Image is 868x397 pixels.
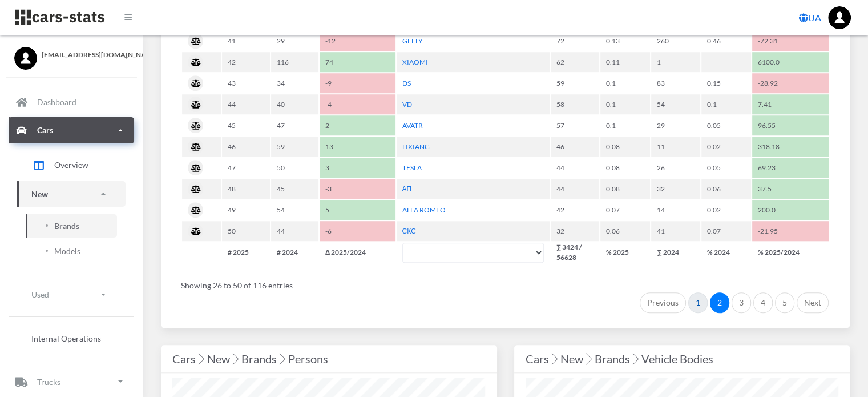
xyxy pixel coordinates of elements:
[551,221,599,241] td: 32
[600,115,650,135] td: 0.1
[271,115,318,135] td: 47
[526,350,839,368] div: Cars New Brands Vehicle Bodies
[651,179,700,199] td: 32
[600,200,650,220] td: 0.07
[17,282,126,307] a: Used
[701,200,751,220] td: 0.02
[651,73,700,93] td: 83
[320,115,395,135] td: 2
[37,123,53,137] p: Cars
[701,94,751,114] td: 0.1
[320,31,395,51] td: -12
[222,94,269,114] td: 44
[752,242,829,263] th: % 2025/2024
[402,163,422,172] a: TESLA
[600,137,650,157] td: 0.08
[402,100,412,109] a: VD
[14,9,106,26] img: navbar brand
[651,137,700,157] td: 11
[54,159,88,171] span: Overview
[551,115,599,135] td: 57
[794,6,826,29] a: UA
[271,31,318,51] td: 29
[9,117,134,143] a: Cars
[752,200,829,220] td: 200.0
[651,242,700,263] th: ∑ 2024
[320,242,395,263] th: Δ 2025/2024
[710,292,729,313] a: 2
[651,158,700,178] td: 26
[222,115,269,135] td: 45
[271,52,318,72] td: 116
[775,292,794,313] a: 5
[320,179,395,199] td: -3
[222,158,269,178] td: 47
[651,200,700,220] td: 14
[701,31,751,51] td: 0.46
[701,221,751,241] td: 0.07
[600,158,650,178] td: 0.08
[271,73,318,93] td: 34
[54,220,79,232] span: Brands
[701,158,751,178] td: 0.05
[271,179,318,199] td: 45
[37,95,76,109] p: Dashboard
[651,31,700,51] td: 260
[222,242,269,263] th: # 2025
[828,6,851,29] img: ...
[753,292,773,313] a: 4
[320,94,395,114] td: -4
[688,292,708,313] a: 1
[54,245,80,257] span: Models
[651,94,700,114] td: 54
[37,375,60,389] p: Trucks
[551,137,599,157] td: 46
[797,292,829,313] a: Next
[551,94,599,114] td: 58
[701,73,751,93] td: 0.15
[752,137,829,157] td: 318.18
[222,221,269,241] td: 50
[752,179,829,199] td: 37.5
[640,292,686,313] a: Previous
[732,292,751,313] a: 3
[31,287,49,302] p: Used
[600,94,650,114] td: 0.1
[600,52,650,72] td: 0.11
[42,50,128,60] span: [EMAIL_ADDRESS][DOMAIN_NAME]
[600,242,650,263] th: % 2025
[9,89,134,115] a: Dashboard
[17,326,126,350] a: Internal Operations
[222,179,269,199] td: 48
[402,206,446,214] a: ALFA ROMEO
[752,115,829,135] td: 96.55
[600,31,650,51] td: 0.13
[551,73,599,93] td: 59
[9,368,134,395] a: Trucks
[651,221,700,241] td: 41
[17,181,126,207] a: New
[222,73,269,93] td: 43
[320,73,395,93] td: -9
[402,142,430,151] a: LIXIANG
[551,179,599,199] td: 44
[181,272,830,291] div: Showing 26 to 50 of 116 entries
[222,52,269,72] td: 42
[551,242,599,263] th: ∑ 3424 / 56628
[271,94,318,114] td: 40
[320,158,395,178] td: 3
[320,137,395,157] td: 13
[320,52,395,72] td: 74
[402,79,411,87] a: DS
[752,94,829,114] td: 7.41
[551,200,599,220] td: 42
[26,214,117,238] a: Brands
[14,47,128,60] a: [EMAIL_ADDRESS][DOMAIN_NAME]
[752,73,829,93] td: -28.92
[271,158,318,178] td: 50
[271,242,318,263] th: # 2024
[320,200,395,220] td: 5
[402,227,416,235] a: СКС
[402,185,412,193] a: АП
